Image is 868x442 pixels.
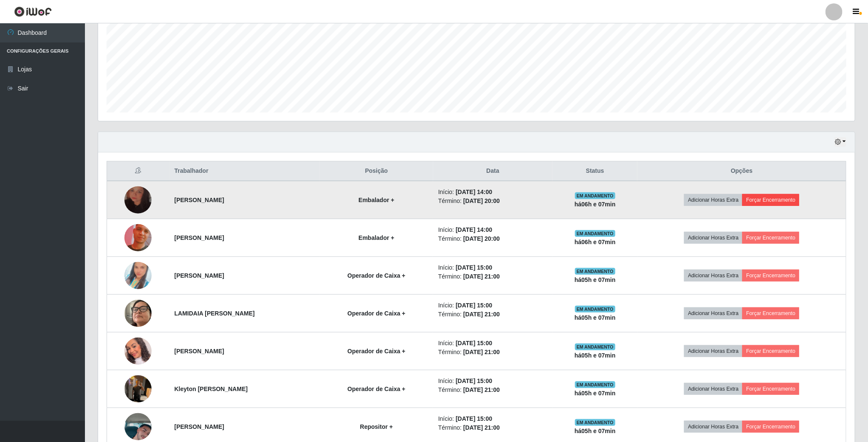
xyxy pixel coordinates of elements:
[320,161,433,181] th: Posição
[124,251,152,300] img: 1737279332588.jpeg
[456,264,492,271] time: [DATE] 15:00
[575,428,616,434] strong: há 05 h e 07 min
[463,273,500,280] time: [DATE] 21:00
[438,423,547,432] li: Término:
[438,197,547,206] li: Término:
[438,377,547,386] li: Início:
[358,234,394,241] strong: Embalador +
[684,232,742,244] button: Adicionar Horas Extra
[575,268,615,275] span: EM ANDAMENTO
[438,339,547,348] li: Início:
[684,345,742,357] button: Adicionar Horas Extra
[347,272,406,279] strong: Operador de Caixa +
[347,310,406,317] strong: Operador de Caixa +
[438,301,547,310] li: Início:
[124,214,152,262] img: 1718064030581.jpeg
[456,340,492,346] time: [DATE] 15:00
[124,335,152,367] img: 1753296559045.jpeg
[438,348,547,357] li: Término:
[552,161,637,181] th: Status
[347,348,406,355] strong: Operador de Caixa +
[575,201,616,208] strong: há 06 h e 07 min
[438,272,547,281] li: Término:
[684,270,742,282] button: Adicionar Horas Extra
[575,276,616,283] strong: há 05 h e 07 min
[575,352,616,359] strong: há 05 h e 07 min
[742,232,799,244] button: Forçar Encerramento
[438,225,547,234] li: Início:
[463,197,500,204] time: [DATE] 20:00
[438,188,547,197] li: Início:
[575,390,616,397] strong: há 05 h e 07 min
[742,270,799,282] button: Forçar Encerramento
[575,239,616,245] strong: há 06 h e 07 min
[169,161,320,181] th: Trabalhador
[175,310,255,317] strong: LAMIDAIA [PERSON_NAME]
[124,371,152,407] img: 1755038431803.jpeg
[575,306,615,312] span: EM ANDAMENTO
[575,314,616,321] strong: há 05 h e 07 min
[438,234,547,243] li: Término:
[438,310,547,319] li: Término:
[742,307,799,319] button: Forçar Encerramento
[684,194,742,206] button: Adicionar Horas Extra
[175,423,224,430] strong: [PERSON_NAME]
[124,289,152,338] img: 1738025052113.jpeg
[575,343,615,350] span: EM ANDAMENTO
[438,386,547,394] li: Término:
[433,161,552,181] th: Data
[438,414,547,423] li: Início:
[124,176,152,224] img: 1722822198849.jpeg
[742,383,799,395] button: Forçar Encerramento
[358,197,394,203] strong: Embalador +
[456,415,492,422] time: [DATE] 15:00
[575,192,615,199] span: EM ANDAMENTO
[575,419,615,426] span: EM ANDAMENTO
[463,424,500,431] time: [DATE] 21:00
[14,6,52,17] img: CoreUI Logo
[684,383,742,395] button: Adicionar Horas Extra
[742,194,799,206] button: Forçar Encerramento
[456,189,492,195] time: [DATE] 14:00
[456,377,492,384] time: [DATE] 15:00
[175,348,224,355] strong: [PERSON_NAME]
[575,230,615,237] span: EM ANDAMENTO
[347,386,406,392] strong: Operador de Caixa +
[684,307,742,319] button: Adicionar Horas Extra
[175,234,224,241] strong: [PERSON_NAME]
[456,302,492,309] time: [DATE] 15:00
[742,421,799,433] button: Forçar Encerramento
[175,272,224,279] strong: [PERSON_NAME]
[575,381,615,388] span: EM ANDAMENTO
[742,345,799,357] button: Forçar Encerramento
[438,263,547,272] li: Início:
[463,311,500,318] time: [DATE] 21:00
[637,161,846,181] th: Opções
[463,235,500,242] time: [DATE] 20:00
[175,386,248,392] strong: Kleyton [PERSON_NAME]
[684,421,742,433] button: Adicionar Horas Extra
[456,226,492,233] time: [DATE] 14:00
[463,386,500,393] time: [DATE] 21:00
[175,197,224,203] strong: [PERSON_NAME]
[360,423,393,430] strong: Repositor +
[463,349,500,355] time: [DATE] 21:00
